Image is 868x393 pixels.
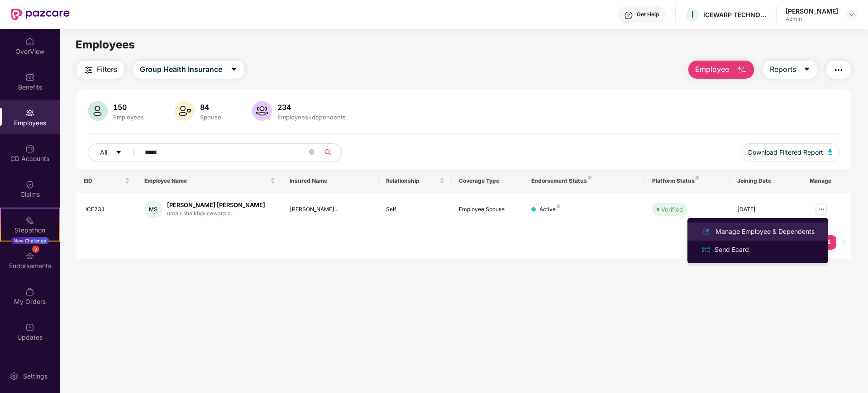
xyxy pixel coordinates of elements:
img: svg+xml;base64,PHN2ZyB4bWxucz0iaHR0cDovL3d3dy53My5vcmcvMjAwMC9zdmciIHdpZHRoPSIxNiIgaGVpZ2h0PSIxNi... [701,245,711,255]
span: close-circle [309,149,315,155]
img: svg+xml;base64,PHN2ZyBpZD0iU2V0dGluZy0yMHgyMCIgeG1sbnM9Imh0dHA6Ly93d3cudzMub3JnLzIwMDAvc3ZnIiB3aW... [10,372,19,381]
li: Next Page [836,235,851,250]
div: Admin [786,15,838,23]
button: Employee [688,61,754,79]
div: Employees [111,114,146,121]
button: Reportscaret-down [763,61,817,79]
img: svg+xml;base64,PHN2ZyBpZD0iQmVuZWZpdHMiIHhtbG5zPSJodHRwOi8vd3d3LnczLm9yZy8yMDAwL3N2ZyIgd2lkdGg9Ij... [25,73,34,82]
button: Download Filtered Report [741,143,839,161]
button: Group Health Insurancecaret-down [133,61,244,79]
th: Coverage Type [452,169,524,193]
img: svg+xml;base64,PHN2ZyB4bWxucz0iaHR0cDovL3d3dy53My5vcmcvMjAwMC9zdmciIHdpZHRoPSIyNCIgaGVpZ2h0PSIyNC... [83,65,94,76]
img: svg+xml;base64,PHN2ZyB4bWxucz0iaHR0cDovL3d3dy53My5vcmcvMjAwMC9zdmciIHhtbG5zOnhsaW5rPSJodHRwOi8vd3... [88,101,108,121]
span: Employee Name [144,177,268,185]
span: caret-down [115,149,122,156]
span: I [692,9,694,20]
span: Employees [76,38,135,51]
div: MS [144,200,162,218]
th: Employee Name [137,169,282,193]
button: right [836,235,851,250]
span: Group Health Insurance [140,64,222,75]
img: svg+xml;base64,PHN2ZyBpZD0iQ0RfQWNjb3VudHMiIGRhdGEtbmFtZT0iQ0QgQWNjb3VudHMiIHhtbG5zPSJodHRwOi8vd3... [25,144,34,153]
img: svg+xml;base64,PHN2ZyB4bWxucz0iaHR0cDovL3d3dy53My5vcmcvMjAwMC9zdmciIHhtbG5zOnhsaW5rPSJodHRwOi8vd3... [736,65,747,76]
th: EID [76,169,137,193]
img: svg+xml;base64,PHN2ZyB4bWxucz0iaHR0cDovL3d3dy53My5vcmcvMjAwMC9zdmciIHhtbG5zOnhsaW5rPSJodHRwOi8vd3... [828,149,832,155]
span: Relationship [386,177,437,185]
img: svg+xml;base64,PHN2ZyBpZD0iQ2xhaW0iIHhtbG5zPSJodHRwOi8vd3d3LnczLm9yZy8yMDAwL3N2ZyIgd2lkdGg9IjIwIi... [25,180,34,189]
div: Platform Status [652,177,722,185]
img: svg+xml;base64,PHN2ZyB4bWxucz0iaHR0cDovL3d3dy53My5vcmcvMjAwMC9zdmciIHhtbG5zOnhsaW5rPSJodHRwOi8vd3... [252,101,272,121]
div: Get Help [637,11,659,18]
span: caret-down [803,66,811,74]
span: Download Filtered Report [748,147,823,157]
span: Filters [97,64,117,75]
img: svg+xml;base64,PHN2ZyB4bWxucz0iaHR0cDovL3d3dy53My5vcmcvMjAwMC9zdmciIHdpZHRoPSI4IiBoZWlnaHQ9IjgiIH... [696,176,699,180]
div: Employees+dependents [276,114,348,121]
div: Verified [661,205,683,214]
div: Manage Employee & Dependents [714,227,816,237]
div: [PERSON_NAME]... [290,205,372,214]
div: Self [386,205,444,214]
div: ICEWARP TECHNOLOGIES PRIVATE LIMITED [703,10,767,19]
li: 1 [822,235,836,250]
div: umair.shaikh@icewarp.c... [167,209,265,218]
button: Filters [76,61,124,79]
div: 2 [32,246,39,253]
span: Employee [695,64,729,75]
th: Joining Date [730,169,802,193]
img: manageButton [814,202,829,217]
th: Manage [802,169,851,193]
div: Send Ecard [713,245,751,255]
div: Spouse [198,114,223,121]
span: EID [84,177,123,185]
img: svg+xml;base64,PHN2ZyBpZD0iVXBkYXRlZCIgeG1sbnM9Imh0dHA6Ly93d3cudzMub3JnLzIwMDAvc3ZnIiB3aWR0aD0iMj... [25,323,34,332]
button: search [319,143,342,161]
span: right [841,239,846,245]
div: Employee Spouse [459,205,517,214]
div: Endorsement Status [531,177,638,185]
th: Relationship [379,169,451,193]
img: svg+xml;base64,PHN2ZyB4bWxucz0iaHR0cDovL3d3dy53My5vcmcvMjAwMC9zdmciIHhtbG5zOnhsaW5rPSJodHRwOi8vd3... [175,101,195,121]
div: ICE231 [86,205,130,214]
img: svg+xml;base64,PHN2ZyB4bWxucz0iaHR0cDovL3d3dy53My5vcmcvMjAwMC9zdmciIHhtbG5zOnhsaW5rPSJodHRwOi8vd3... [701,226,712,237]
img: svg+xml;base64,PHN2ZyB4bWxucz0iaHR0cDovL3d3dy53My5vcmcvMjAwMC9zdmciIHdpZHRoPSIyNCIgaGVpZ2h0PSIyNC... [833,65,844,76]
div: 84 [198,103,223,112]
span: Reports [770,64,796,75]
img: svg+xml;base64,PHN2ZyB4bWxucz0iaHR0cDovL3d3dy53My5vcmcvMjAwMC9zdmciIHdpZHRoPSI4IiBoZWlnaHQ9IjgiIH... [557,204,560,208]
div: 234 [276,103,348,112]
div: Active [539,205,560,214]
span: close-circle [309,148,315,157]
img: svg+xml;base64,PHN2ZyBpZD0iRW1wbG95ZWVzIiB4bWxucz0iaHR0cDovL3d3dy53My5vcmcvMjAwMC9zdmciIHdpZHRoPS... [25,109,34,118]
img: svg+xml;base64,PHN2ZyBpZD0iRW5kb3JzZW1lbnRzIiB4bWxucz0iaHR0cDovL3d3dy53My5vcmcvMjAwMC9zdmciIHdpZH... [25,251,34,260]
img: svg+xml;base64,PHN2ZyBpZD0iTXlfT3JkZXJzIiBkYXRhLW5hbWU9Ik15IE9yZGVycyIgeG1sbnM9Imh0dHA6Ly93d3cudz... [25,287,34,296]
span: All [100,147,107,157]
div: [PERSON_NAME] [PERSON_NAME] [167,201,265,209]
div: 150 [111,103,146,112]
img: svg+xml;base64,PHN2ZyBpZD0iRHJvcGRvd24tMzJ4MzIiIHhtbG5zPSJodHRwOi8vd3d3LnczLm9yZy8yMDAwL3N2ZyIgd2... [848,11,855,18]
span: search [319,149,337,156]
th: Insured Name [282,169,379,193]
img: svg+xml;base64,PHN2ZyBpZD0iSGVscC0zMngzMiIgeG1sbnM9Imh0dHA6Ly93d3cudzMub3JnLzIwMDAvc3ZnIiB3aWR0aD... [624,11,633,20]
img: svg+xml;base64,PHN2ZyB4bWxucz0iaHR0cDovL3d3dy53My5vcmcvMjAwMC9zdmciIHdpZHRoPSIyMSIgaGVpZ2h0PSIyMC... [25,216,34,225]
img: New Pazcare Logo [11,9,70,20]
button: Allcaret-down [88,143,143,161]
img: svg+xml;base64,PHN2ZyBpZD0iSG9tZSIgeG1sbnM9Imh0dHA6Ly93d3cudzMub3JnLzIwMDAvc3ZnIiB3aWR0aD0iMjAiIG... [25,37,34,46]
div: Settings [20,372,50,381]
img: svg+xml;base64,PHN2ZyB4bWxucz0iaHR0cDovL3d3dy53My5vcmcvMjAwMC9zdmciIHdpZHRoPSI4IiBoZWlnaHQ9IjgiIH... [588,176,591,180]
span: caret-down [230,66,238,74]
div: Stepathon [1,226,59,235]
div: [PERSON_NAME] [786,7,838,15]
div: [DATE] [737,205,795,214]
div: New Challenge [11,237,49,244]
a: 1 [822,235,836,249]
